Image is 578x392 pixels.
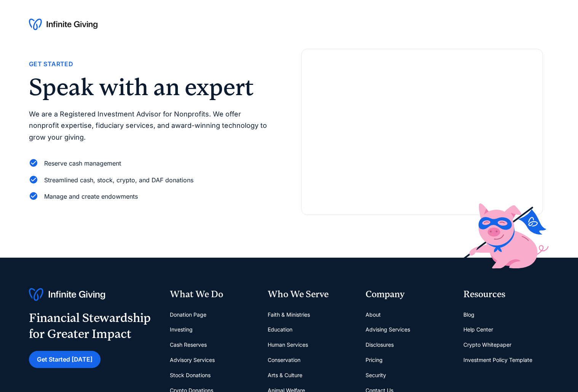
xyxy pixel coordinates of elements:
div: Financial Stewardship for Greater Impact [29,310,151,342]
a: Pricing [366,352,383,368]
a: Security [366,368,386,383]
a: Investing [170,322,193,337]
h2: Speak with an expert [29,75,271,99]
a: Blog [463,307,474,322]
div: Who We Serve [268,288,353,301]
a: Donation Page [170,307,206,322]
a: Investment Policy Template [463,352,532,368]
a: Get Started [DATE] [29,351,101,368]
div: What We Do [170,288,255,301]
a: Human Services [268,337,308,352]
a: Arts & Culture [268,368,302,383]
a: Education [268,322,292,337]
a: Disclosures [366,337,394,352]
a: About [366,307,381,322]
div: Get Started [29,59,73,69]
a: Advisory Services [170,352,215,368]
a: Advising Services [366,322,410,337]
div: Company [366,288,451,301]
a: Crypto Whitepaper [463,337,511,352]
a: Help Center [463,322,493,337]
a: Stock Donations [170,368,211,383]
iframe: Form 0 [314,73,530,202]
div: Streamlined cash, stock, crypto, and DAF donations [44,175,193,185]
div: Reserve cash management [44,158,121,169]
div: Manage and create endowments [44,191,138,202]
a: Faith & Ministries [268,307,310,322]
a: Cash Reserves [170,337,207,352]
p: We are a Registered Investment Advisor for Nonprofits. We offer nonprofit expertise, fiduciary se... [29,108,271,143]
div: Resources [463,288,549,301]
a: Conservation [268,352,300,368]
